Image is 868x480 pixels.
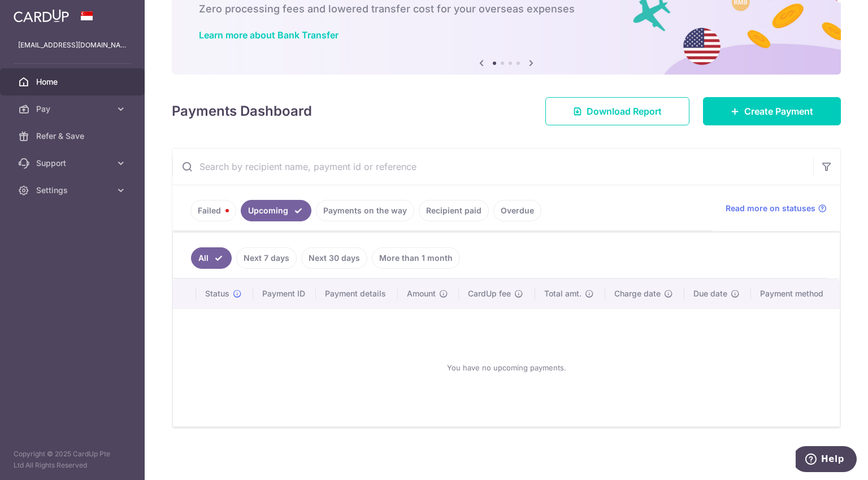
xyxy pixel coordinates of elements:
[205,288,229,299] span: Status
[199,29,338,41] a: Learn more about Bank Transfer
[36,158,111,169] span: Support
[544,288,581,299] span: Total amt.
[614,288,661,299] span: Charge date
[751,279,840,308] th: Payment method
[316,200,414,221] a: Payments on the way
[199,2,814,16] h6: Zero processing fees and lowered transfer cost for your overseas expenses
[419,200,489,221] a: Recipient paid
[236,247,297,269] a: Next 7 days
[726,203,827,214] a: Read more on statuses
[744,104,813,118] span: Create Payment
[36,76,111,88] span: Home
[36,103,111,115] span: Pay
[703,97,841,125] a: Create Payment
[316,279,398,308] th: Payment details
[493,200,541,221] a: Overdue
[796,446,857,474] iframe: Opens a widget where you can find more information
[241,200,311,221] a: Upcoming
[190,200,236,221] a: Failed
[468,288,511,299] span: CardUp fee
[172,101,312,121] h4: Payments Dashboard
[191,247,232,269] a: All
[18,40,127,51] p: [EMAIL_ADDRESS][DOMAIN_NAME]
[36,185,111,196] span: Settings
[545,97,689,125] a: Download Report
[253,279,316,308] th: Payment ID
[301,247,367,269] a: Next 30 days
[172,149,813,185] input: Search by recipient name, payment id or reference
[407,288,436,299] span: Amount
[14,9,69,23] img: CardUp
[726,203,815,214] span: Read more on statuses
[36,130,111,142] span: Refer & Save
[372,247,460,269] a: More than 1 month
[693,288,727,299] span: Due date
[587,104,662,118] span: Download Report
[186,318,826,417] div: You have no upcoming payments.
